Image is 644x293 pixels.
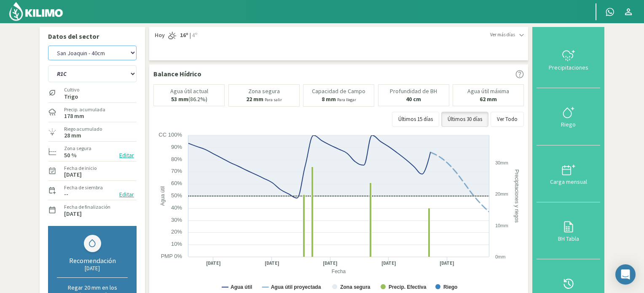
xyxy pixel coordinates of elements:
label: 28 mm [64,133,81,138]
text: CC 100% [158,132,182,138]
text: 20mm [495,191,508,196]
button: Últimos 15 días [392,112,439,127]
b: 53 mm [171,95,188,103]
p: Capacidad de Campo [312,88,365,94]
b: 22 mm [246,95,263,103]
button: Editar [117,151,137,160]
label: Riego acumulado [64,125,102,133]
text: 70% [171,168,182,174]
text: PMP 0% [161,253,182,259]
div: Recomendación [57,256,128,265]
p: Profundidad de BH [390,88,437,94]
span: 4º [191,31,197,40]
text: Riego [443,284,457,290]
label: 50 % [64,153,77,158]
p: Balance Hídrico [153,69,201,79]
p: Agua útil máxima [467,88,509,94]
text: Agua útil proyectada [271,284,321,290]
button: Últimos 30 días [441,112,488,127]
b: 8 mm [322,95,336,103]
button: Riego [537,88,600,145]
text: Fecha [332,269,346,274]
span: | [190,31,191,40]
label: -- [64,191,68,197]
b: 40 cm [406,95,421,103]
button: Carga mensual [537,145,600,202]
div: Carga mensual [539,179,598,185]
text: Precipitaciones y riegos [514,169,520,223]
text: 10% [171,241,182,247]
text: 90% [171,144,182,150]
button: Precipitaciones [537,31,600,88]
p: Agua útil actual [170,88,208,94]
div: Riego [539,121,598,127]
p: Zona segura [248,88,280,94]
div: [DATE] [57,265,128,272]
span: Ver más días [490,31,515,38]
text: 50% [171,192,182,199]
span: Hoy [153,31,165,40]
text: [DATE] [206,260,221,266]
button: Editar [117,190,137,199]
text: Agua útil [160,186,166,206]
small: Para salir [265,97,282,102]
small: Para llegar [337,97,356,102]
b: 62 mm [480,95,497,103]
text: Zona segura [340,284,370,290]
button: Ver Todo [491,112,524,127]
text: 30mm [495,160,508,165]
label: [DATE] [64,172,82,177]
p: (86.2%) [171,96,207,102]
label: [DATE] [64,211,82,217]
strong: 16º [180,31,188,39]
text: 40% [171,204,182,211]
div: Open Intercom Messenger [615,264,636,285]
text: [DATE] [323,260,338,266]
label: Cultivo [64,86,79,94]
text: [DATE] [265,260,279,266]
text: 60% [171,180,182,186]
text: 20% [171,228,182,235]
text: 30% [171,217,182,223]
div: Precipitaciones [539,65,598,70]
text: 10mm [495,223,508,228]
label: Trigo [64,94,79,99]
label: Fecha de inicio [64,164,97,172]
label: Fecha de finalización [64,203,110,211]
p: Datos del sector [48,31,137,41]
text: 0mm [495,254,505,259]
text: [DATE] [381,260,396,266]
button: BH Tabla [537,202,600,259]
label: Zona segura [64,145,91,152]
label: 178 mm [64,113,84,119]
label: Precip. acumulada [64,106,105,113]
text: [DATE] [440,260,454,266]
text: Agua útil [231,284,252,290]
text: 80% [171,156,182,162]
img: Kilimo [8,1,64,22]
label: Fecha de siembra [64,184,103,191]
div: BH Tabla [539,236,598,242]
text: Precip. Efectiva [389,284,427,290]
